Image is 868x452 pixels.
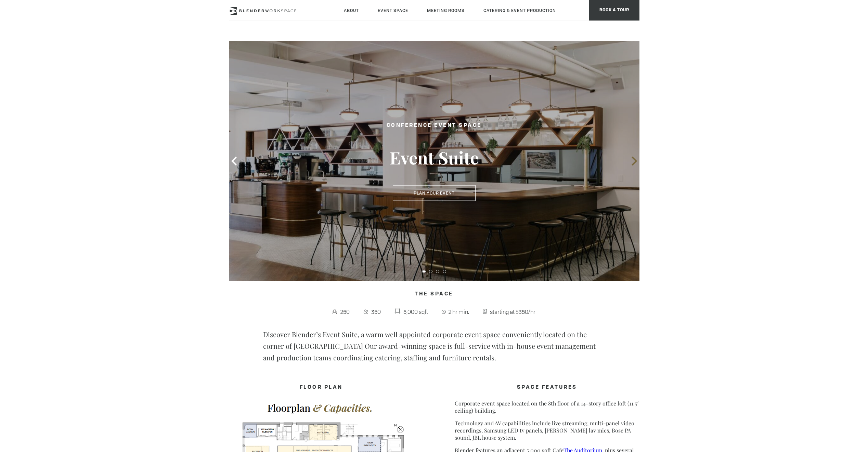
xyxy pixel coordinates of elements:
button: Plan Your Event [393,185,476,201]
h4: SPACE FEATURES [455,381,639,394]
span: 2 hr min. [447,306,471,317]
h4: The Space [229,288,639,301]
span: 5,000 sqft [402,306,430,317]
p: Corporate event space located on the 8th floor of a 14-story office loft (11.5′ ceiling) building. [455,400,639,414]
p: Technology and AV capabilities include live streaming, multi-panel video recordings, Samsung LED ... [455,420,639,441]
h4: FLOOR PLAN [229,381,414,394]
h3: Event Suite [355,147,513,168]
span: 250 [339,306,352,317]
h2: Conference Event Space [355,121,513,130]
p: Discover Blender’s Event Suite, a warm well appointed corporate event space conveniently located ... [263,329,605,363]
span: 350 [370,306,383,317]
span: starting at $350/hr [488,306,537,317]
